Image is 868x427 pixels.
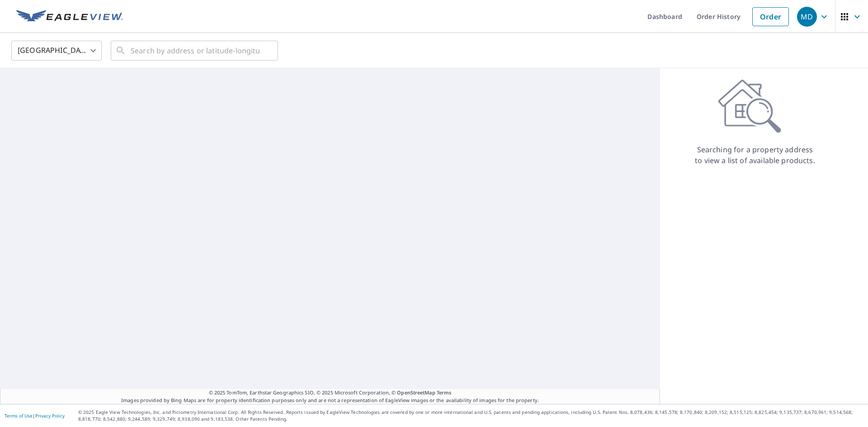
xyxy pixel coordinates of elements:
[797,7,817,27] div: MD
[5,413,65,418] p: |
[437,389,452,396] a: Terms
[5,413,33,419] a: Terms of Use
[35,413,65,419] a: Privacy Policy
[397,389,435,396] a: OpenStreetMap
[752,7,789,26] a: Order
[78,409,863,422] p: © 2025 Eagle View Technologies, Inc. and Pictometry International Corp. All Rights Reserved. Repo...
[694,144,816,166] p: Searching for a property address to view a list of available products.
[16,10,123,23] img: EV Logo
[131,38,259,63] input: Search by address or latitude-longitude
[11,38,102,63] div: [GEOGRAPHIC_DATA]
[209,389,452,397] span: © 2025 TomTom, Earthstar Geographics SIO, © 2025 Microsoft Corporation, ©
